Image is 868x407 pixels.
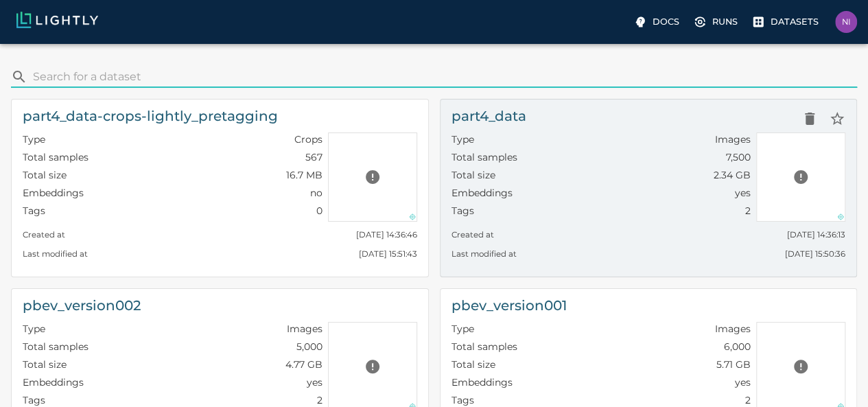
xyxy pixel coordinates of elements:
[724,340,751,353] p: 6,000
[359,163,386,191] button: Preview cannot be loaded. Please ensure the datasource is configured correctly and that the refer...
[785,249,845,259] small: [DATE] 15:50:36
[823,105,851,132] button: Star dataset
[749,11,824,33] label: Datasets
[23,186,84,200] p: Embeddings
[305,150,322,164] p: 567
[316,204,322,218] p: 0
[451,150,517,164] p: Total samples
[451,132,474,146] p: Type
[440,99,858,277] a: part4_dataDelete datasetStar datasetTypeImagesTotal samples7,500Total size2.34 GBEmbeddingsyesTag...
[451,105,526,127] h6: part4_data
[631,11,685,33] label: Docs
[653,15,679,28] p: Docs
[796,105,823,132] button: Delete dataset
[23,322,45,336] p: Type
[23,294,141,316] h6: pbev_version002
[359,249,417,259] small: [DATE] 15:51:43
[451,375,513,389] p: Embeddings
[286,168,322,182] p: 16.7 MB
[715,322,751,336] p: Images
[690,11,743,33] label: Runs
[23,340,89,353] p: Total samples
[16,12,98,28] img: Lightly
[359,353,386,380] button: Preview cannot be loaded. Please ensure the datasource is configured correctly and that the refer...
[771,15,819,28] p: Datasets
[745,393,751,407] p: 2
[451,322,474,336] p: Type
[451,393,474,407] p: Tags
[712,15,738,28] p: Runs
[11,99,429,277] a: part4_data-crops-lightly_pretaggingTypeCropsTotal samples567Total size16.7 MBEmbeddingsnoTags0Pre...
[23,358,67,371] p: Total size
[787,353,814,380] button: Preview cannot be loaded. Please ensure the datasource is configured correctly and that the refer...
[23,150,89,164] p: Total samples
[23,132,45,146] p: Type
[307,375,322,389] p: yes
[830,7,863,37] label: nischal.s2@kpit.com
[715,132,751,146] p: Images
[296,340,322,353] p: 5,000
[451,249,517,259] small: Last modified at
[745,204,751,218] p: 2
[23,168,67,182] p: Total size
[735,375,751,389] p: yes
[294,132,322,146] p: Crops
[451,340,517,353] p: Total samples
[317,393,322,407] p: 2
[787,230,845,240] small: [DATE] 14:36:13
[356,230,417,240] small: [DATE] 14:36:46
[451,168,495,182] p: Total size
[23,204,45,218] p: Tags
[714,168,751,182] p: 2.34 GB
[23,105,278,127] h6: part4_data-crops-lightly_pretagging
[310,186,322,200] p: no
[451,186,513,200] p: Embeddings
[735,186,751,200] p: yes
[451,294,567,316] h6: pbev_version001
[787,163,814,191] button: Preview cannot be loaded. Please ensure the datasource is configured correctly and that the refer...
[33,66,852,88] input: search
[23,249,88,259] small: Last modified at
[716,358,751,371] p: 5.71 GB
[285,358,322,371] p: 4.77 GB
[23,393,45,407] p: Tags
[287,322,322,336] p: Images
[726,150,751,164] p: 7,500
[451,204,474,218] p: Tags
[451,358,495,371] p: Total size
[23,230,65,240] small: Created at
[451,230,494,240] small: Created at
[23,375,84,389] p: Embeddings
[835,11,857,33] img: nischal.s2@kpit.com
